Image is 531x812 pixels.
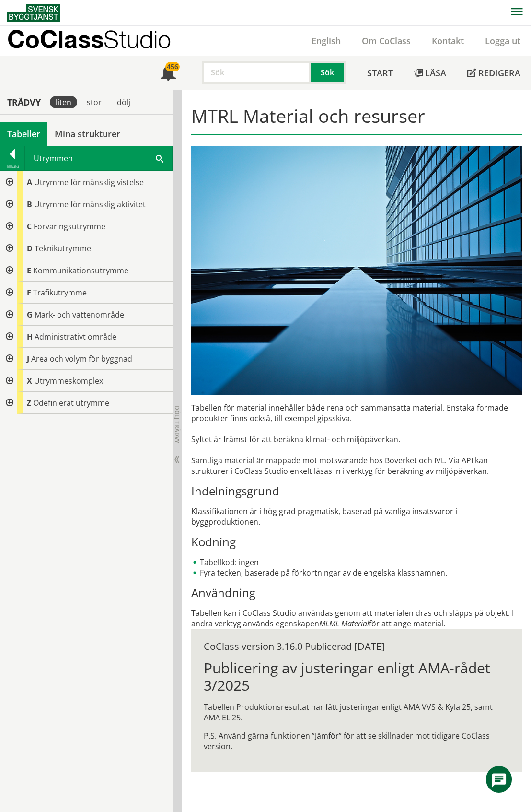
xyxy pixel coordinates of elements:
[34,199,146,210] span: Utrymme för mänsklig aktivitet
[2,97,46,107] div: Trädvy
[35,243,91,254] span: Teknikutrymme
[173,406,181,443] span: Dölj trädvy
[204,641,510,652] div: CoClass version 3.16.0 Publicerad [DATE]
[478,67,520,79] span: Redigera
[34,221,105,232] span: Förvaringsutrymme
[27,353,29,364] span: J
[191,586,522,600] h3: Användning
[27,376,32,386] span: X
[319,618,369,629] em: MLML Material
[301,35,351,47] a: English
[191,402,522,476] p: Tabellen för material innehåller både rena och sammansatta material. Enstaka formade produkter fi...
[191,484,522,498] h3: Indelningsgrund
[150,56,186,90] a: 456
[33,398,109,408] span: Odefinierat utrymme
[104,25,171,53] span: Studio
[191,105,522,135] h1: MTRL Material och resurser
[202,61,311,84] input: Sök
[47,122,127,146] a: Mina strukturer
[34,376,103,386] span: Utrymmeskomplex
[367,67,393,79] span: Start
[50,96,77,108] div: liten
[191,567,522,578] li: Fyra tecken, baserade på förkortningar av de engelska klassnamnen.
[27,199,32,210] span: B
[204,702,510,723] p: Tabellen Produktionsresultat har fått justeringar enligt AMA VVS & Kyla 25, samt AMA EL 25.
[204,659,510,694] h1: Publicering av justeringar enligt AMA-rådet 3/2025
[191,146,522,395] img: Materialtabellen.jpg
[404,56,457,90] a: Läsa
[311,61,346,84] button: Sök
[27,309,33,320] span: G
[204,730,510,752] p: P.S. Använd gärna funktionen ”Jämför” för att se skillnader mot tidigare CoClass version.
[351,35,421,47] a: Om CoClass
[191,557,522,567] li: Tabellkod: ingen
[27,221,32,232] span: C
[27,243,33,254] span: D
[27,265,31,276] span: E
[156,153,163,163] span: Sök i tabellen
[27,287,31,298] span: F
[31,353,132,364] span: Area och volym för byggnad
[474,35,531,47] a: Logga ut
[425,67,446,79] span: Läsa
[7,34,171,45] p: CoClass
[0,163,24,170] div: Tillbaka
[191,402,522,629] div: Klassifikationen är i hög grad pragmatisk, baserad på vanliga insatsvaror i byggproduktionen. Tab...
[7,26,192,56] a: CoClassStudio
[7,4,60,22] img: Svensk Byggtjänst
[27,331,33,342] span: H
[457,56,531,90] a: Redigera
[25,146,172,170] div: Utrymmen
[33,265,128,276] span: Kommunikationsutrymme
[35,309,124,320] span: Mark- och vattenområde
[35,331,116,342] span: Administrativt område
[111,96,136,108] div: dölj
[165,62,180,71] div: 456
[357,56,404,90] a: Start
[81,96,107,108] div: stor
[27,398,31,408] span: Z
[27,177,32,188] span: A
[191,535,522,549] h3: Kodning
[33,287,87,298] span: Trafikutrymme
[34,177,144,188] span: Utrymme för mänsklig vistelse
[161,66,176,82] span: Notifikationer
[421,35,474,47] a: Kontakt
